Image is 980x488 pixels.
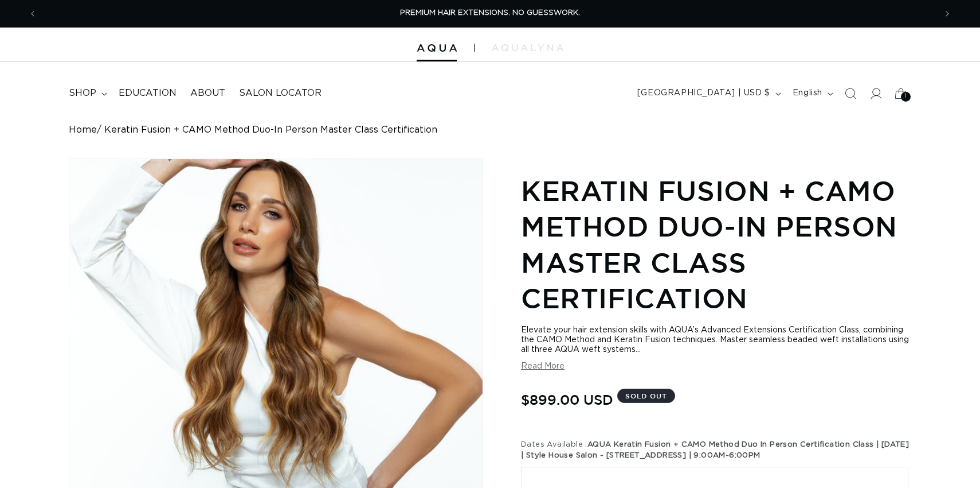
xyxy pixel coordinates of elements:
button: Read More [521,362,565,371]
span: PREMIUM HAIR EXTENSIONS. NO GUESSWORK. [400,9,580,17]
span: 1 [905,92,907,102]
a: Salon Locator [232,80,328,106]
span: Salon Locator [239,87,322,99]
h1: Keratin Fusion + CAMO Method Duo-In Person Master Class Certification [521,173,911,316]
a: Education [112,80,183,106]
button: Next announcement [935,3,960,25]
a: About [183,80,232,106]
img: aqualyna.com [492,44,563,51]
span: Education [119,87,177,99]
span: Keratin Fusion + CAMO Method Duo-In Person Master Class Certification [104,125,437,135]
button: English [786,83,838,104]
legend: Dates Available : [521,439,911,462]
span: English [793,87,822,99]
button: [GEOGRAPHIC_DATA] | USD $ [630,83,786,104]
summary: shop [62,80,112,106]
span: shop [69,87,96,99]
span: Sold out [617,389,675,403]
span: About [190,87,225,99]
span: AQUA Keratin Fusion + CAMO Method Duo In Person Certification Class | [DATE] | Style House Salon ... [521,441,909,460]
span: [GEOGRAPHIC_DATA] | USD $ [637,87,770,99]
span: $899.00 USD [521,389,613,410]
a: Home [69,125,97,135]
summary: Search [838,81,863,106]
button: Previous announcement [20,3,45,25]
nav: breadcrumbs [69,125,911,135]
img: Aqua Hair Extensions [417,44,457,52]
div: Elevate your hair extension skills with AQUA’s Advanced Extensions Certification Class, combining... [521,326,911,355]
